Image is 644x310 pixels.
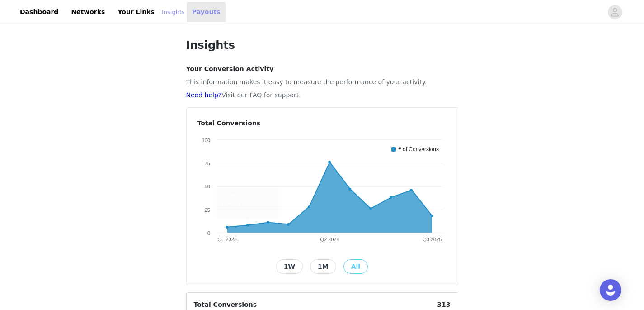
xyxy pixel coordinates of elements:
[162,8,185,17] a: Insights
[187,2,226,22] a: Payouts
[204,184,210,189] text: 50
[423,237,442,242] text: Q3 2025
[14,2,64,22] a: Dashboard
[202,138,210,143] text: 100
[204,207,210,213] text: 25
[310,259,336,274] button: 1M
[398,146,439,153] text: # of Conversions
[217,237,236,242] text: Q1 2023
[600,279,621,301] div: Open Intercom Messenger
[186,37,458,53] h1: Insights
[186,91,458,100] p: Visit our FAQ for support.
[186,77,458,87] p: This information makes it easy to measure the performance of your activity.
[197,119,447,128] h4: Total Conversions
[204,161,210,166] text: 75
[611,5,619,19] div: avatar
[276,259,303,274] button: 1W
[66,2,110,22] a: Networks
[207,230,210,236] text: 0
[320,237,339,242] text: Q2 2024
[343,259,368,274] button: All
[186,91,222,99] a: Need help?
[112,2,160,22] a: Your Links
[186,64,458,74] h4: Your Conversion Activity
